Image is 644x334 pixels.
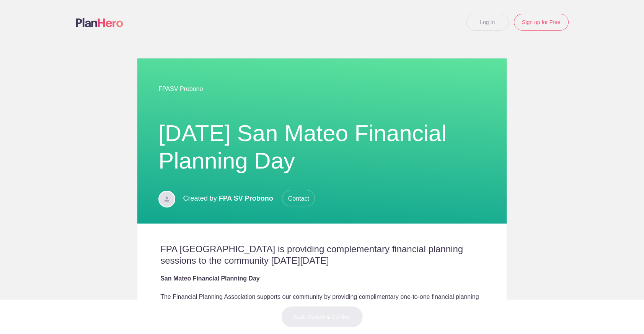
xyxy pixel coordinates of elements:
[281,306,363,328] button: Next: Review & Confirm
[183,190,315,207] p: Created by
[282,190,315,206] span: Contact
[160,292,484,320] div: The Financial Planning Association supports our community by providing complimentary one-to-one f...
[158,74,486,104] div: FPASV Probono
[160,275,260,282] strong: San Mateo Financial Planning Day
[160,243,484,266] h2: FPA [GEOGRAPHIC_DATA] is providing complementary financial planning sessions to the community [DA...
[158,120,486,175] h1: [DATE] San Mateo Financial Planning Day
[514,14,568,31] a: Sign up for Free
[219,195,273,202] span: FPA SV Probono
[158,191,175,208] img: Davatar
[466,14,509,31] a: Log In
[76,18,123,27] img: Logo main planhero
